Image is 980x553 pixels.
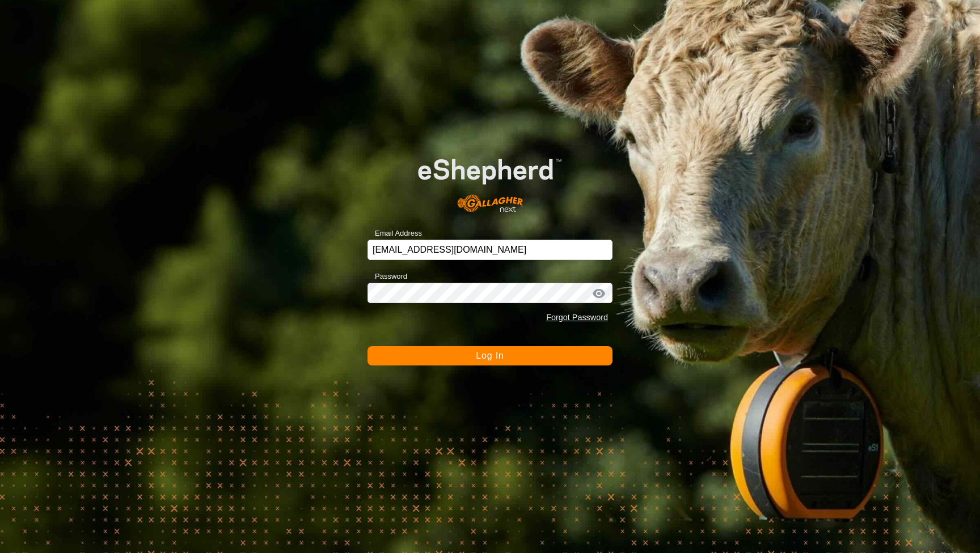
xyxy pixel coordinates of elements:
[476,351,504,360] span: Log In
[367,240,612,260] input: Email Address
[392,138,588,222] img: E-shepherd Logo
[367,271,407,282] label: Password
[367,346,612,365] button: Log In
[546,313,608,322] a: Forgot Password
[367,228,422,239] label: Email Address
